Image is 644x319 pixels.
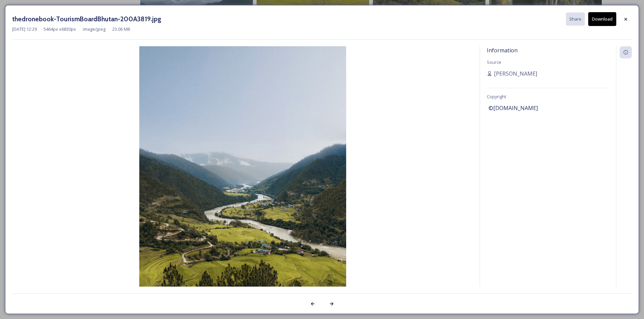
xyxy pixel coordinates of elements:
[588,12,616,26] button: Download
[494,70,537,78] span: [PERSON_NAME]
[12,26,37,32] span: [DATE] 12:29
[12,14,161,24] h3: thedronebook-TourismBoardBhutan-200A3819.jpg
[44,26,76,32] span: 5464 px x 6830 px
[487,94,506,100] span: Copyright
[488,104,538,112] span: ©[DOMAIN_NAME]
[566,12,585,26] button: Share
[12,46,473,304] img: thedronebook-TourismBoardBhutan-200A3819.jpg
[487,47,518,54] span: Information
[112,26,130,32] span: 23.06 MB
[487,59,501,65] span: Source
[83,26,105,32] span: image/jpeg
